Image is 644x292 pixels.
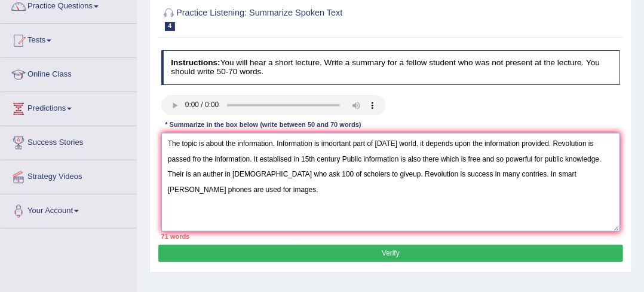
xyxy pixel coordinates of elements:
h2: Practice Listening: Summarize Spoken Text [161,6,446,31]
h4: You will hear a short lecture. Write a summary for a fellow student who was not present at the le... [161,50,621,84]
a: Your Account [1,194,137,224]
button: Verify [158,245,622,262]
div: 71 words [161,232,621,241]
b: Instructions: [171,58,220,67]
a: Predictions [1,92,137,122]
div: * Summarize in the box below (write between 50 and 70 words) [161,120,366,130]
a: Tests [1,24,137,54]
a: Strategy Videos [1,160,137,190]
span: 4 [165,22,176,31]
a: Online Class [1,58,137,88]
a: Success Stories [1,126,137,156]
